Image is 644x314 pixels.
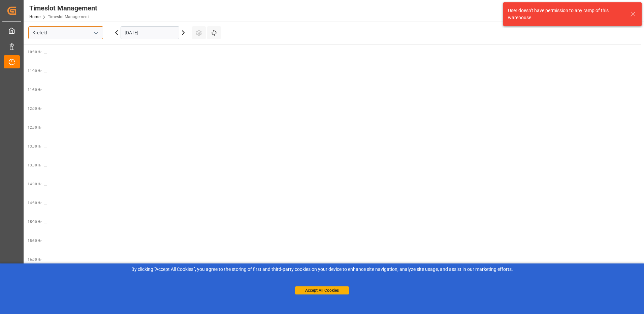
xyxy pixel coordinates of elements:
[91,28,101,38] button: open menu
[121,26,179,39] input: DD.MM.YYYY
[5,266,639,273] div: By clicking "Accept All Cookies”, you agree to the storing of first and third-party cookies on yo...
[28,201,41,205] span: 14:30 Hr
[28,126,41,129] span: 12:30 Hr
[28,182,41,186] span: 14:00 Hr
[28,69,41,73] span: 11:00 Hr
[29,3,97,13] div: Timeslot Management
[28,88,41,92] span: 11:30 Hr
[28,220,41,224] span: 15:00 Hr
[28,50,41,54] span: 10:30 Hr
[28,145,41,148] span: 13:00 Hr
[295,286,349,294] button: Accept All Cookies
[508,7,624,21] div: User doesn't have permission to any ramp of this warehouse
[28,26,103,39] input: Type to search/select
[28,239,41,243] span: 15:30 Hr
[28,107,41,111] span: 12:00 Hr
[28,258,41,261] span: 16:00 Hr
[28,163,41,167] span: 13:30 Hr
[29,14,40,19] a: Home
